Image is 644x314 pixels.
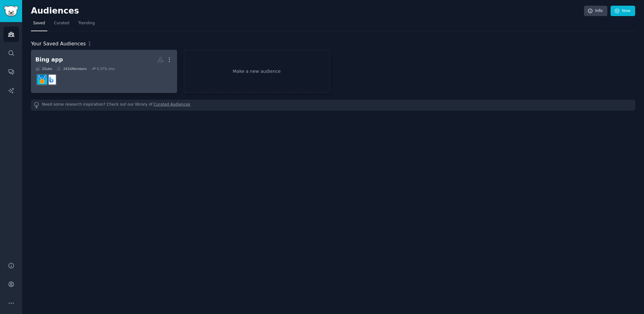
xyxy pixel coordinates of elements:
[35,67,52,71] div: 2 Sub s
[31,40,86,48] span: Your Saved Audiences
[52,18,72,31] a: Curated
[46,75,56,84] img: bing
[33,20,45,26] span: Saved
[76,18,97,31] a: Trending
[35,56,63,64] div: Bing app
[4,6,18,17] img: GummySearch logo
[31,6,584,16] h2: Audiences
[31,50,177,93] a: Bing app2Subs241kMembers0.37% /mobingMicrosoftRewards
[184,50,330,93] a: Make a new audience
[584,6,607,16] a: Info
[97,67,115,71] div: 0.37 % /mo
[88,41,91,47] span: 1
[37,75,47,84] img: MicrosoftRewards
[57,67,87,71] div: 241k Members
[154,102,190,108] a: Curated Audiences
[78,20,95,26] span: Trending
[31,18,47,31] a: Saved
[54,20,69,26] span: Curated
[611,6,635,16] a: New
[31,100,635,111] div: Need some research inspiration? Check out our library of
